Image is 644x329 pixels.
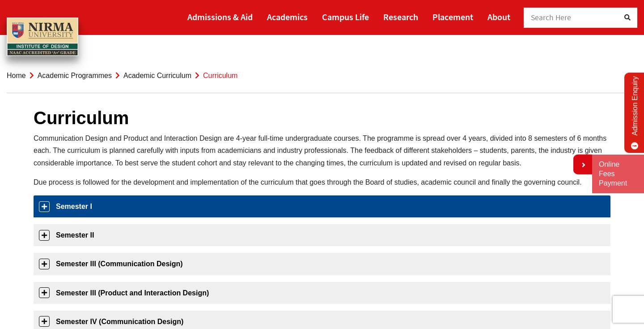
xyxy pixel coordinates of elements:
[531,13,572,22] span: Search Here
[267,8,308,26] a: Academics
[34,132,610,169] p: Communication Design and Product and Interaction Design are 4-year full-time undergraduate course...
[34,253,610,275] a: Semester III (Communication Design)
[487,8,510,26] a: About
[34,107,610,129] h1: Curriculum
[34,176,610,188] p: Due process is followed for the development and implementation of the curriculum that goes throug...
[38,72,112,79] a: Academic Programmes
[34,195,610,217] a: Semester I
[322,8,369,26] a: Campus Life
[7,72,26,79] a: Home
[432,8,473,26] a: Placement
[203,72,237,79] span: Curriculum
[34,282,610,304] a: Semester III (Product and Interaction Design)
[7,17,78,56] img: main_logo
[34,224,610,246] a: Semester II
[123,72,191,79] a: Academic Curriculum
[187,8,253,26] a: Admissions & Aid
[7,58,637,93] nav: breadcrumb
[599,160,637,188] a: Online Fees Payment
[383,8,418,26] a: Research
